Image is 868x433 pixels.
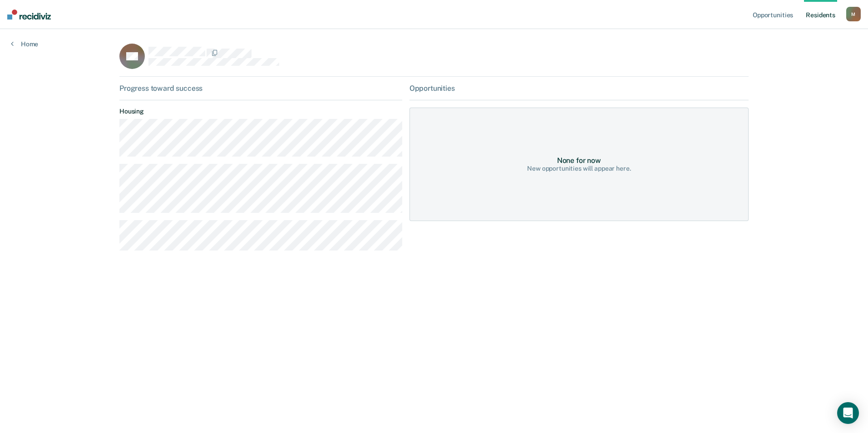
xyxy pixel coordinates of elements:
div: Open Intercom Messenger [837,402,859,424]
img: Recidiviz [7,10,51,20]
dt: Housing [119,108,402,115]
div: New opportunities will appear here. [527,165,631,172]
button: M [846,7,861,21]
a: Home [11,40,38,48]
div: Progress toward success [119,84,402,93]
div: None for now [557,156,601,165]
div: Opportunities [409,84,749,93]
